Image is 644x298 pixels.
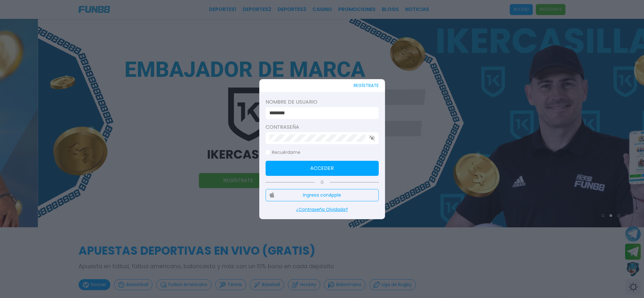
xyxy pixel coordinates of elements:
[266,161,379,176] button: Acceder
[266,189,379,201] button: Ingresa conApple
[266,180,379,185] p: Ó
[354,79,379,92] button: REGÍSTRATE
[266,149,300,156] label: Recuérdame
[266,98,379,106] label: Nombre de usuario
[266,206,379,213] p: ¿Contraseña Olvidada?
[266,123,379,131] label: Contraseña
